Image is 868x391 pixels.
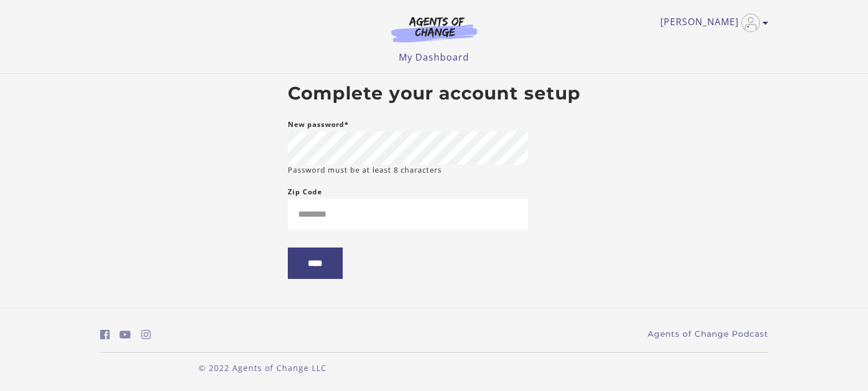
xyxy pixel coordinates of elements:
label: New password* [288,118,349,131]
a: https://www.instagram.com/agentsofchangeprep/ (Open in a new window) [141,326,151,343]
i: https://www.instagram.com/agentsofchangeprep/ (Open in a new window) [141,329,151,340]
a: Agents of Change Podcast [648,328,768,340]
i: https://www.youtube.com/c/AgentsofChangeTestPrepbyMeaganMitchell (Open in a new window) [120,329,131,340]
a: My Dashboard [399,51,469,63]
a: https://www.youtube.com/c/AgentsofChangeTestPrepbyMeaganMitchell (Open in a new window) [120,326,131,343]
p: © 2022 Agents of Change LLC [100,362,425,374]
i: https://www.facebook.com/groups/aswbtestprep (Open in a new window) [100,329,110,340]
small: Password must be at least 8 characters [288,165,442,175]
img: Agents of Change Logo [379,16,489,42]
a: Toggle menu [660,14,763,32]
a: https://www.facebook.com/groups/aswbtestprep (Open in a new window) [100,326,110,343]
label: Zip Code [288,185,322,199]
h2: Complete your account setup [288,83,581,105]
